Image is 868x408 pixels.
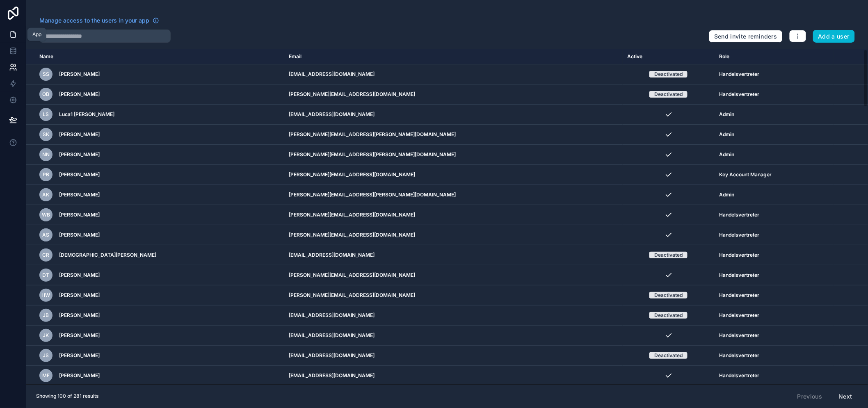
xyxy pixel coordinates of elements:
span: Showing 100 of 281 results [36,393,98,399]
span: Key Account Manager [719,171,772,178]
span: Admin [719,151,734,158]
span: Luca1 [PERSON_NAME] [59,111,114,118]
span: AS [43,232,50,238]
span: Handelsvertreter [719,272,759,278]
span: [PERSON_NAME] [59,352,100,359]
td: [EMAIL_ADDRESS][DOMAIN_NAME] [284,305,623,326]
span: HW [42,292,50,299]
span: Handelsvertreter [719,232,759,238]
span: Handelsvertreter [719,292,759,299]
td: [PERSON_NAME][EMAIL_ADDRESS][DOMAIN_NAME] [284,165,623,185]
span: [PERSON_NAME] [59,232,100,238]
div: Deactivated [654,91,683,98]
td: [PERSON_NAME][EMAIL_ADDRESS][DOMAIN_NAME] [284,285,623,305]
td: [PERSON_NAME][EMAIL_ADDRESS][PERSON_NAME][DOMAIN_NAME] [284,145,623,165]
th: Role [714,49,833,64]
button: Send invite reminders [709,30,782,43]
td: [PERSON_NAME][EMAIL_ADDRESS][PERSON_NAME][DOMAIN_NAME] [284,185,623,205]
th: Active [623,49,715,64]
div: Deactivated [654,71,683,77]
span: SK [43,131,49,138]
td: [EMAIL_ADDRESS][DOMAIN_NAME] [284,64,623,84]
a: Manage access to the users in your app [39,16,159,25]
div: scrollable content [26,49,868,384]
span: [PERSON_NAME] [59,151,100,158]
span: JS [43,352,49,359]
span: JK [43,332,49,339]
td: [PERSON_NAME][EMAIL_ADDRESS][DOMAIN_NAME] [284,84,623,105]
span: [PERSON_NAME] [59,292,100,299]
div: Deactivated [654,292,683,299]
button: Next [833,390,858,403]
td: [EMAIL_ADDRESS][DOMAIN_NAME] [284,326,623,346]
td: [PERSON_NAME][EMAIL_ADDRESS][DOMAIN_NAME] [284,225,623,245]
span: Admin [719,131,734,138]
span: Manage access to the users in your app [39,16,149,25]
span: LS [43,111,49,118]
span: [PERSON_NAME] [59,71,100,77]
span: Handelsvertreter [719,332,759,339]
span: [PERSON_NAME] [59,191,100,198]
span: [PERSON_NAME] [59,312,100,319]
span: [PERSON_NAME] [59,131,100,138]
span: Handelsvertreter [719,312,759,319]
span: Handelsvertreter [719,372,759,379]
td: [EMAIL_ADDRESS][DOMAIN_NAME] [284,366,623,386]
span: SS [43,71,49,77]
span: Admin [719,191,734,198]
div: Deactivated [654,312,683,319]
span: [PERSON_NAME] [59,372,100,379]
td: [EMAIL_ADDRESS][DOMAIN_NAME] [284,245,623,265]
div: Deactivated [654,252,683,258]
span: [PERSON_NAME] [59,272,100,278]
span: Handelsvertreter [719,212,759,218]
div: Deactivated [654,352,683,359]
span: CR [43,252,50,258]
span: NN [42,151,50,158]
span: Handelsvertreter [719,91,759,98]
span: [PERSON_NAME] [59,91,100,98]
th: Name [26,49,284,64]
span: [PERSON_NAME] [59,171,100,178]
td: [PERSON_NAME][EMAIL_ADDRESS][PERSON_NAME][DOMAIN_NAME] [284,125,623,145]
th: Email [284,49,623,64]
span: Handelsvertreter [719,252,759,258]
button: Add a user [813,30,855,43]
td: [EMAIL_ADDRESS][DOMAIN_NAME] [284,346,623,366]
span: OB [43,91,50,98]
span: [PERSON_NAME] [59,332,100,339]
div: App [32,31,41,38]
td: [EMAIL_ADDRESS][DOMAIN_NAME] [284,105,623,125]
span: AK [43,191,50,198]
span: JB [43,312,49,319]
span: PB [43,171,49,178]
span: DT [43,272,50,278]
span: Handelsvertreter [719,71,759,77]
span: WB [42,212,50,218]
span: [DEMOGRAPHIC_DATA][PERSON_NAME] [59,252,156,258]
span: Handelsvertreter [719,352,759,359]
td: [PERSON_NAME][EMAIL_ADDRESS][DOMAIN_NAME] [284,205,623,225]
span: [PERSON_NAME] [59,212,100,218]
span: MF [42,372,50,379]
span: Admin [719,111,734,118]
td: [PERSON_NAME][EMAIL_ADDRESS][DOMAIN_NAME] [284,265,623,285]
